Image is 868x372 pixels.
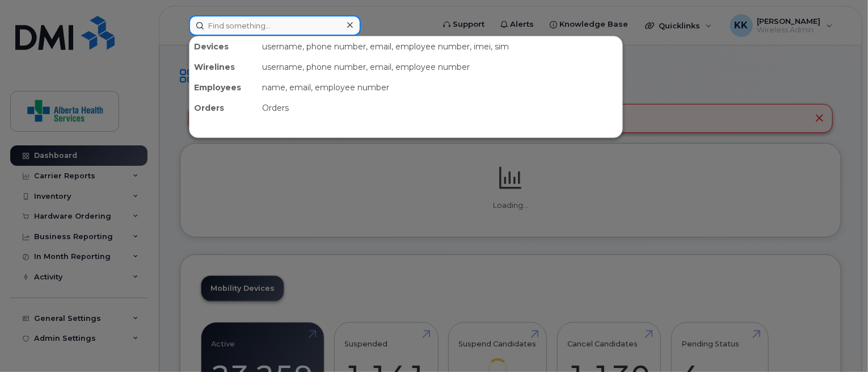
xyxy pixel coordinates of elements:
div: Orders [258,98,622,118]
div: Devices [189,36,258,57]
div: Employees [189,77,258,98]
div: Wirelines [189,57,258,77]
div: username, phone number, email, employee number, imei, sim [258,36,622,57]
div: Orders [189,98,258,118]
div: username, phone number, email, employee number [258,57,622,77]
div: name, email, employee number [258,77,622,98]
